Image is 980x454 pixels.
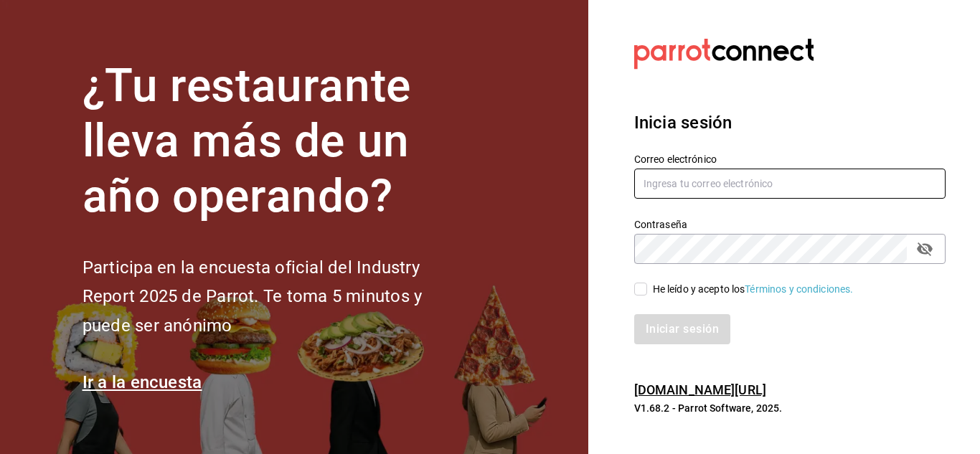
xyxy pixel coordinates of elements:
[83,59,470,224] h1: ¿Tu restaurante lleva más de un año operando?
[634,382,766,397] a: [DOMAIN_NAME][URL]
[634,110,946,136] h3: Inicia sesión
[634,169,946,199] input: Ingresa tu correo electrónico
[745,283,853,295] a: Términos y condiciones.
[634,401,946,415] p: V1.68.2 - Parrot Software, 2025.
[913,237,937,261] button: passwordField
[634,219,946,230] label: Contraseña
[83,253,470,341] h2: Participa en la encuesta oficial del Industry Report 2025 de Parrot. Te toma 5 minutos y puede se...
[83,372,202,392] a: Ir a la encuesta
[634,154,946,164] label: Correo electrónico
[653,282,854,297] div: He leído y acepto los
